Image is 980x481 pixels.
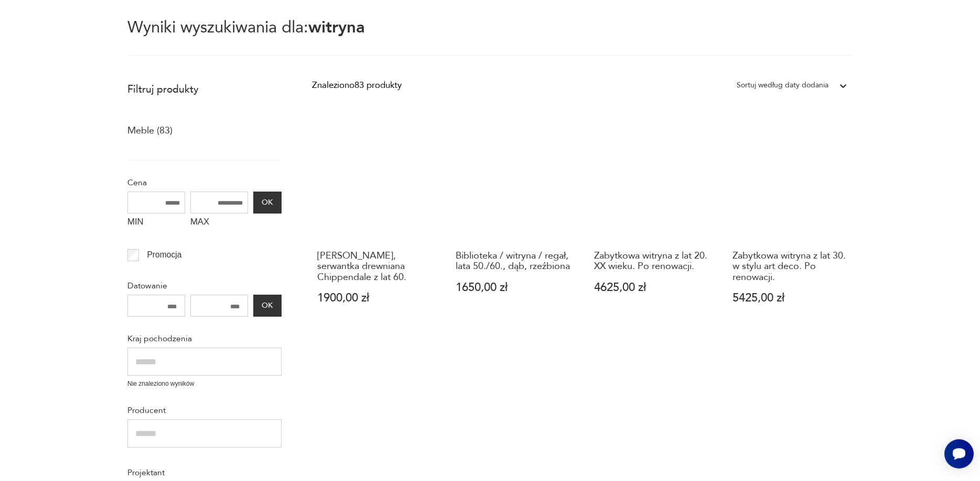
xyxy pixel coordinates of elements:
[456,282,570,293] p: 1650,00 zł
[733,293,847,304] p: 5425,00 zł
[456,251,570,272] h3: Biblioteka / witryna / regał, lata 50./60., dąb, rzeźbiona
[127,20,853,56] p: Wyniki wyszukiwania dla:
[127,122,173,140] a: Meble (83)
[588,115,714,328] a: Zabytkowa witryna z lat 20. XX wieku. Po renowacji.Zabytkowa witryna z lat 20. XX wieku. Po renow...
[253,192,282,214] button: OK
[308,16,365,38] span: witryna
[127,332,282,345] p: Kraj pochodzenia
[944,439,974,468] iframe: Smartsupp widget button
[737,79,828,92] div: Sortuj według daty dodania
[312,115,438,328] a: Witryna, serwantka drewniana Chippendale z lat 60.[PERSON_NAME], serwantka drewniana Chippendale ...
[127,379,282,389] p: Nie znaleziono wyników
[127,214,185,233] label: MIN
[450,115,576,328] a: Biblioteka / witryna / regał, lata 50./60., dąb, rzeźbionaBiblioteka / witryna / regał, lata 50./...
[312,79,402,92] div: Znaleziono 83 produkty
[733,251,847,283] h3: Zabytkowa witryna z lat 30. w stylu art deco. Po renowacji.
[147,248,181,262] p: Promocja
[253,295,282,317] button: OK
[127,404,282,417] p: Producent
[727,115,853,328] a: Zabytkowa witryna z lat 30. w stylu art deco. Po renowacji.Zabytkowa witryna z lat 30. w stylu ar...
[594,251,708,272] h3: Zabytkowa witryna z lat 20. XX wieku. Po renowacji.
[127,176,282,189] p: Cena
[190,214,248,233] label: MAX
[594,282,708,293] p: 4625,00 zł
[127,279,282,293] p: Datowanie
[127,466,282,479] p: Projektant
[127,83,282,96] p: Filtruj produkty
[317,293,432,304] p: 1900,00 zł
[317,251,432,283] h3: [PERSON_NAME], serwantka drewniana Chippendale z lat 60.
